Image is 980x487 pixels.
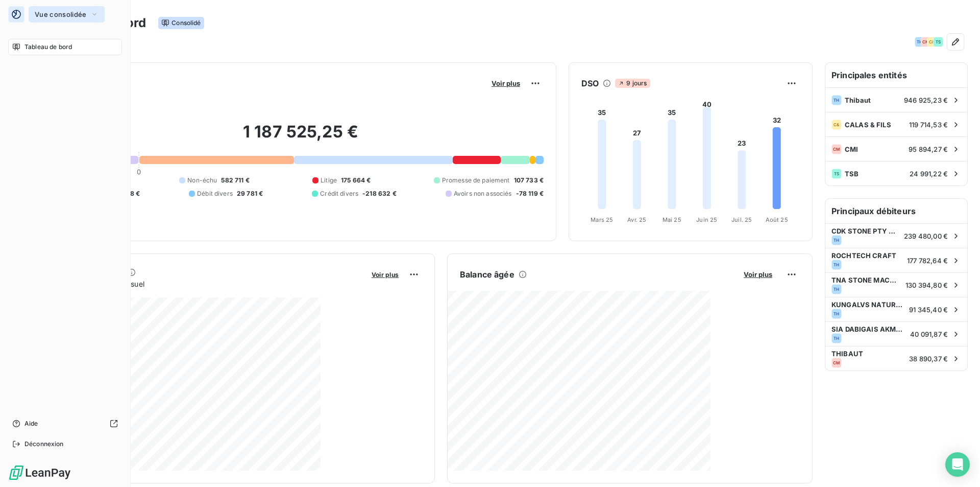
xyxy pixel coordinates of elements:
[158,17,204,29] span: Consolidé
[845,121,906,129] span: CALAS & FILS
[831,300,903,309] span: KUNGALVS NATURSTEN
[845,170,906,178] span: TSB
[831,309,842,319] div: TH
[831,235,842,245] div: TH
[831,358,842,368] div: CM
[581,77,599,89] h6: DSO
[831,350,903,358] span: THIBAUT
[910,330,948,338] span: 40 091,87 €
[8,465,71,481] img: Logo LeanPay
[237,189,263,198] span: 29 781 €
[24,42,72,52] span: Tableau de bord
[831,260,842,270] div: TH
[137,168,141,176] span: 0
[460,268,514,281] h6: Balance âgée
[831,120,842,130] div: C&
[909,145,948,153] span: 95 894,27 €
[321,176,337,185] span: Litige
[362,189,397,198] span: -218 632 €
[58,279,364,289] span: Chiffre d'affaires mensuel
[933,37,943,47] div: TS
[369,270,402,279] button: Voir plus
[766,216,788,223] tspan: Août 25
[845,96,901,104] span: Thibaut
[197,189,233,198] span: Débit divers
[454,189,512,198] span: Avoirs non associés
[492,79,520,87] span: Voir plus
[825,223,967,248] div: CDK STONE PTY LTD ([GEOGRAPHIC_DATA])TH239 480,00 €
[825,199,967,223] h6: Principaux débiteurs
[744,270,772,279] span: Voir plus
[909,306,948,314] span: 91 345,40 €
[58,122,544,152] h2: 1 187 525,25 €
[825,272,967,297] div: TNA STONE MACHINERY INC.TH130 394,80 €
[24,419,38,428] span: Aide
[825,297,967,321] div: KUNGALVS NATURSTENTH91 345,40 €
[442,176,510,185] span: Promesse de paiement
[904,96,948,104] span: 946 925,23 €
[915,37,925,47] div: TH
[845,145,905,153] span: CMI
[696,216,717,223] tspan: Juin 25
[8,415,122,432] a: Aide
[825,248,967,272] div: ROCHTECH CRAFTTH177 782,64 €
[831,276,899,284] span: TNA STONE MACHINERY INC.
[372,271,399,279] span: Voir plus
[221,176,249,185] span: 582 711 €
[831,169,842,179] div: TS
[945,452,970,477] div: Open Intercom Messenger
[8,39,122,55] a: Tableau de bord
[514,176,544,185] span: 107 733 €
[591,216,613,223] tspan: Mars 25
[825,346,967,370] div: THIBAUTCM38 890,37 €
[741,270,775,279] button: Voir plus
[24,439,64,449] span: Déconnexion
[825,321,967,346] div: SIA DABIGAIS AKMENSTH40 091,87 €
[904,232,948,240] span: 239 480,00 €
[516,189,544,198] span: -78 119 €
[831,227,898,235] span: CDK STONE PTY LTD ([GEOGRAPHIC_DATA])
[663,216,681,223] tspan: Mai 25
[35,10,86,18] span: Vue consolidée
[907,257,948,265] span: 177 782,64 €
[831,333,842,343] div: TH
[905,281,948,289] span: 130 394,80 €
[909,355,948,363] span: 38 890,37 €
[320,189,358,198] span: Crédit divers
[627,216,646,223] tspan: Avr. 25
[187,176,217,185] span: Non-échu
[927,37,937,47] div: C&
[731,216,752,223] tspan: Juil. 25
[831,325,904,333] span: SIA DABIGAIS AKMENS
[615,79,650,88] span: 9 jours
[909,121,948,129] span: 119 714,53 €
[488,79,523,88] button: Voir plus
[825,63,967,87] h6: Principales entités
[831,95,842,105] div: TH
[910,170,948,178] span: 24 991,22 €
[921,37,931,47] div: CM
[341,176,371,185] span: 175 664 €
[831,251,901,260] span: ROCHTECH CRAFT
[831,144,842,154] div: CM
[831,284,842,294] div: TH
